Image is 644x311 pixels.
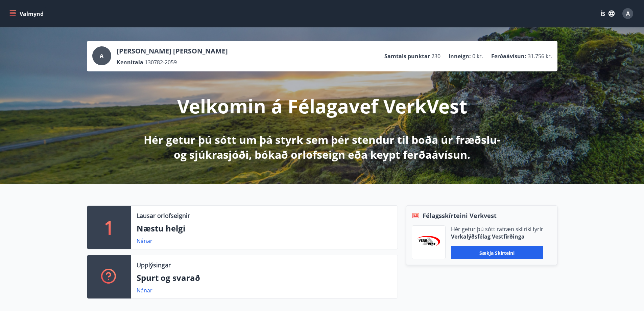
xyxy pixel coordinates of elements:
[177,93,467,119] font: Velkomin á Félagavef VerkVest
[525,52,526,60] font: :
[472,52,483,60] font: 0 kr.
[137,272,200,283] font: Spurt og svarað
[626,10,630,17] font: A
[431,52,440,60] font: 230
[137,223,185,234] font: Næstu helgi
[423,212,497,220] font: Félagsskírteini Verkvest
[600,10,605,18] font: ÍS
[8,7,46,20] button: matseðill
[620,5,636,22] button: A
[417,236,440,249] img: jihgzMk4dcgjRAW2aMgpbAqQEG7LZi0j9dOLAUvz.png
[469,52,471,60] font: :
[104,215,115,240] font: 1
[451,225,543,233] font: Hér getur þú sótt rafræn skilríki fyrir
[100,52,103,60] font: A
[449,52,469,60] font: Inneign
[20,10,44,18] font: Valmynd
[597,7,618,20] button: ÍS
[117,59,143,66] font: Kennitala
[137,237,152,245] font: Nánar
[528,52,552,60] font: 31.756 kr.
[145,59,177,66] font: 130782-2059
[451,246,543,259] button: Sækja skírteini
[479,249,515,256] font: Sækja skírteini
[451,233,525,240] font: Verkalýðsfélag Vestfirðinga
[137,212,190,220] font: Lausar orlofseignir
[144,132,500,162] font: Hér getur þú sótt um þá styrk sem þér stendur til boða úr fræðslu- og sjúkrasjóði, bókað orlofsei...
[384,52,430,60] font: Samtals punktar
[137,287,152,294] font: Nánar
[137,261,171,269] font: Upplýsingar
[117,46,228,55] font: [PERSON_NAME] [PERSON_NAME]
[491,52,525,60] font: Ferðaávísun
